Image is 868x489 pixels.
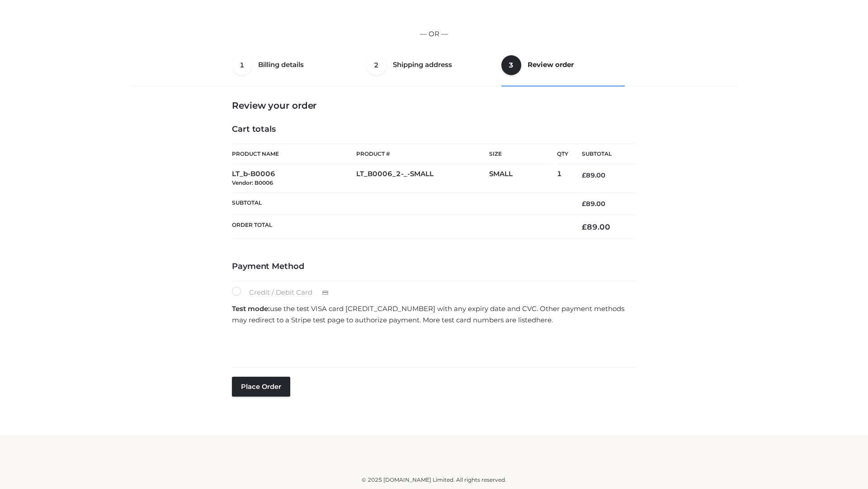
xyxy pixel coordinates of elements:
img: Credit / Debit Card [317,288,334,298]
th: Product Name [232,144,356,164]
small: Vendor: B0006 [232,179,273,186]
td: SMALL [489,164,557,193]
td: LT_B0006_2-_-SMALL [356,164,489,193]
bdi: 89.00 [582,171,605,179]
strong: Test mode: [232,304,270,313]
bdi: 89.00 [582,200,605,208]
p: use the test VISA card [CREDIT_CARD_NUMBER] with any expiry date and CVC. Other payment methods m... [232,303,636,326]
h4: Cart totals [232,125,636,134]
span: £ [582,200,586,208]
iframe: Secure payment input frame [230,329,634,362]
div: © 2025 [DOMAIN_NAME] Limited. All rights reserved. [134,475,734,484]
th: Product # [356,144,489,164]
th: Size [489,144,552,164]
p: — OR — [134,28,734,40]
th: Qty [557,144,568,164]
th: Order Total [232,215,568,239]
bdi: 89.00 [582,222,610,231]
span: £ [582,222,587,231]
th: Subtotal [568,144,636,164]
td: 1 [557,164,568,193]
button: Place order [232,377,290,397]
label: Credit / Debit Card [232,287,338,298]
span: £ [582,171,586,179]
td: LT_b-B0006 [232,164,356,193]
a: here [536,316,552,324]
h4: Payment Method [232,262,636,272]
h3: Review your order [232,100,636,111]
th: Subtotal [232,192,568,215]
